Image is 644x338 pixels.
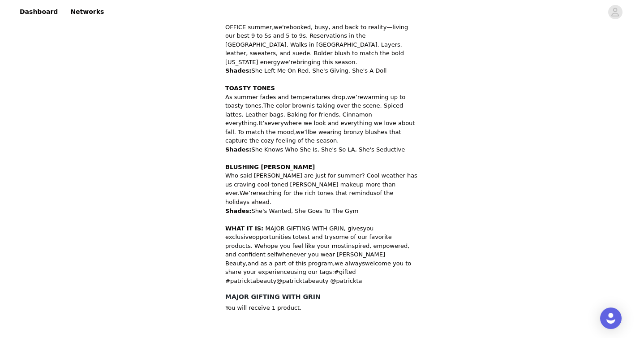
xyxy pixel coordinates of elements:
[274,24,289,30] span: we're
[225,225,263,232] strong: WHAT IT IS:
[225,234,252,240] span: exclusive
[238,190,240,196] span: .
[225,292,419,302] h4: MAJOR GIFTING WITH GRIN
[225,251,385,267] span: whenever you wear [PERSON_NAME] Beauty,
[225,207,419,216] p: She's Wanted, She Goes To The Gym
[225,6,415,30] span: For the city girls at heart. Crisp air and fall fashion are in full swing as we get back into a r...
[252,234,299,240] span: opportunities to
[14,2,63,22] a: Dashboard
[369,190,376,196] span: us
[296,129,309,135] span: we’ll
[225,190,393,205] span: of the holidays ahead.
[348,225,363,232] span: gives
[260,243,263,249] span: e
[225,85,275,91] span: TOASTY TONES
[280,59,296,65] span: we’re
[291,269,329,275] span: using our tag
[363,225,374,232] span: you
[296,59,357,65] span: bringing this season.
[334,269,339,275] span: #
[225,208,251,214] strong: Shades:
[225,172,417,196] span: Who said [PERSON_NAME] are just for summer? Cool weather has us craving cool-toned [PERSON_NAME] ...
[230,277,276,284] span: patricktabeauty
[600,308,622,329] div: Open Intercom Messenger
[331,277,362,284] span: @patrickta
[225,24,408,65] span: booked, busy, and back to reality—living our best 9 to 5s and 5 to 9s. Reservations in the [GEOGR...
[332,269,334,275] span: :
[611,5,619,19] div: avatar
[254,243,260,249] span: W
[265,225,343,232] span: MAJOR GIFTING WITH GRIN
[225,67,251,74] strong: Shades:
[225,102,403,126] span: is taking over the scene. Spiced lattes. Leather bags. Baking for friends. Cinnamon everything.
[251,243,253,249] span: .
[333,260,335,267] span: ,
[261,260,333,267] span: as a part of this program
[344,225,346,232] span: ,
[240,190,256,196] span: We’re
[248,260,258,267] span: and
[225,234,392,249] span: some of our favorite products
[238,251,278,258] span: confident self
[258,120,267,126] span: It’s
[225,146,251,153] strong: Shades:
[256,190,347,196] span: reaching for the rich tones that
[225,269,366,284] span: perience
[225,303,419,312] p: You will receive 1 product.
[299,234,333,240] span: test and try
[329,269,332,275] span: s
[225,129,401,144] span: be wearing bronzy blushes that capture the cozy feeling of the season.
[263,243,346,249] span: hope you feel like your most
[335,260,365,267] span: we always
[225,277,230,284] span: #
[225,66,419,75] p: She Left Me On Red, She's Giving, She's A Doll
[225,94,347,100] span: As summer fades and temperatures drop,
[225,164,315,170] span: BLUSHING [PERSON_NAME]
[349,190,370,196] span: remind
[225,145,419,154] p: She Knows Who She Is, She's So LA, She's Seductive
[225,120,415,135] span: everywhere we look and everything we love about fall. To match the mood,
[263,102,310,109] span: The color brown
[65,2,109,22] a: Networks
[276,277,328,284] span: @patricktabeauty
[339,269,356,275] span: gifted
[347,94,363,100] span: we’re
